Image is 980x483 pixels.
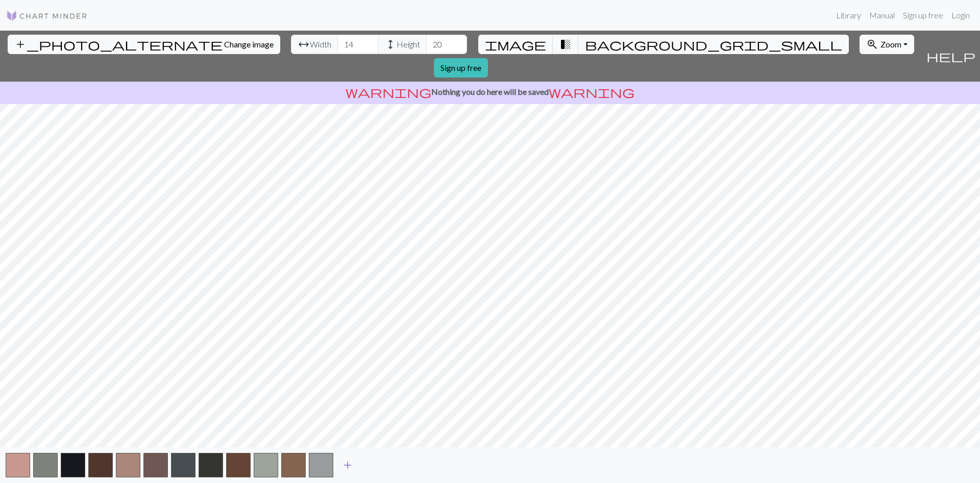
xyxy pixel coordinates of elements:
[346,85,431,99] span: warning
[549,85,634,99] span: warning
[8,35,280,54] button: Change image
[880,39,901,49] span: Zoom
[298,37,310,52] span: arrow_range
[865,5,899,26] a: Manual
[947,5,974,26] a: Login
[384,37,397,52] span: height
[310,38,331,50] span: Width
[341,458,354,472] span: add
[926,49,975,63] span: help
[14,37,223,52] span: add_photo_alternate
[485,37,546,52] span: image
[899,5,947,26] a: Sign up free
[4,86,976,98] p: Nothing you do here will be saved
[866,37,878,52] span: zoom_in
[335,455,360,475] button: Add color
[434,58,488,78] a: Sign up free
[922,31,980,82] button: Help
[397,38,420,50] span: Height
[6,10,88,22] img: Logo
[585,37,842,52] span: background_grid_small
[559,37,572,52] span: transition_fade
[832,5,865,26] a: Library
[860,35,914,54] button: Zoom
[224,39,274,49] span: Change image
